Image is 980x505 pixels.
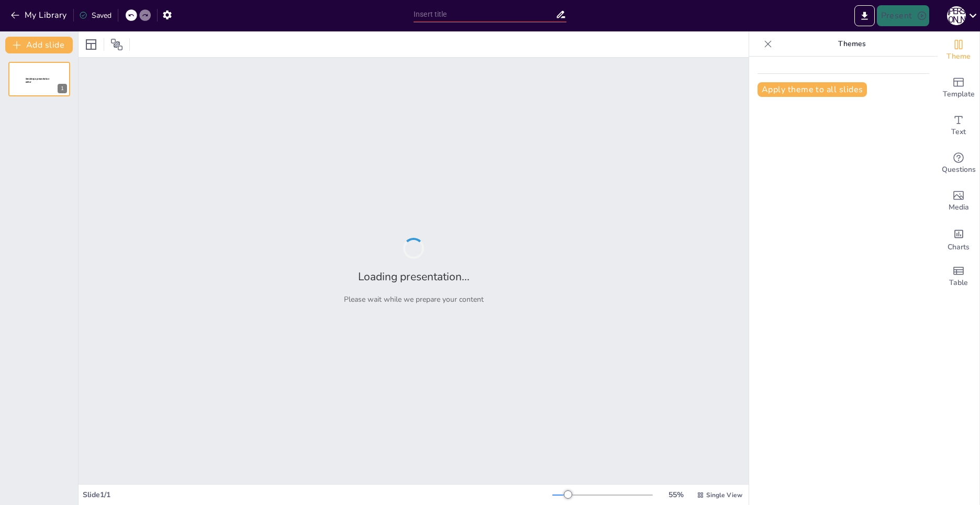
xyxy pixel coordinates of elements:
div: Slide 1 / 1 [83,490,552,500]
button: My Library [8,7,71,24]
span: Sendsteps presentation editor [26,78,49,83]
div: Change the overall theme [938,31,979,69]
div: Add a table [938,258,979,295]
span: Table [949,277,968,289]
div: Add text boxes [938,107,979,145]
span: Theme [946,51,971,62]
div: Layout [83,36,99,53]
div: Add images, graphics, shapes or video [938,182,979,220]
span: Position [110,38,123,51]
h2: Loading presentation... [358,269,470,284]
div: 55 % [663,490,688,500]
span: Charts [948,241,970,253]
div: Get real-time input from your audience [938,145,979,182]
span: Questions [942,164,976,175]
button: А [PERSON_NAME] [947,5,966,26]
div: 1 [8,62,70,96]
div: Saved [79,10,112,20]
span: Media [949,202,969,213]
button: Apply theme to all slides [758,82,867,97]
input: Insert title [414,7,555,22]
button: Export to PowerPoint [854,5,875,26]
p: Themes [776,31,927,57]
div: А [PERSON_NAME] [947,6,966,25]
span: Single View [706,491,742,499]
span: Template [943,89,975,100]
p: Please wait while we prepare your content [344,294,484,304]
div: Add ready made slides [938,69,979,107]
span: Text [951,126,966,138]
div: 1 [58,84,67,93]
button: Present [877,5,929,26]
button: Add slide [5,37,73,53]
div: Add charts and graphs [938,220,979,258]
